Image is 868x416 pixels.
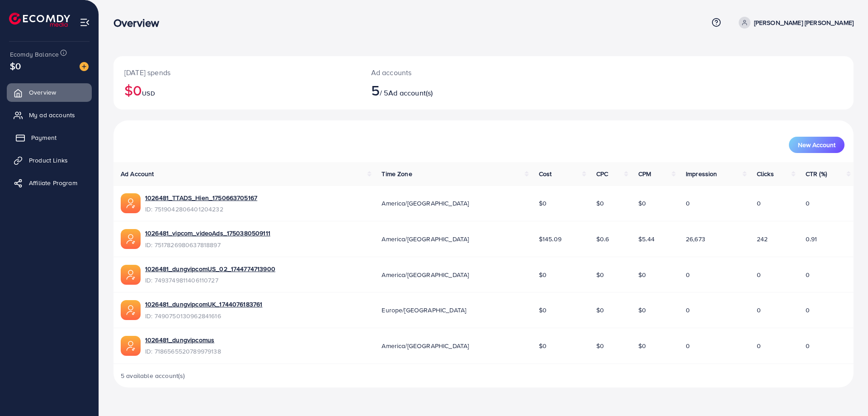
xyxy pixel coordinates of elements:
h2: / 5 [371,81,534,99]
span: New Account [798,142,835,148]
a: My ad accounts [7,106,92,124]
span: $0 [638,270,646,279]
span: 0 [806,199,810,208]
a: [PERSON_NAME] [PERSON_NAME] [735,17,854,29]
img: ic-ads-acc.e4c84228.svg [121,193,141,213]
img: ic-ads-acc.e4c84228.svg [121,229,141,249]
span: $0 [638,306,646,315]
span: 0 [806,341,810,350]
span: My ad accounts [29,110,75,120]
a: 1026481_dungvipcomUS_02_1744774713900 [145,264,275,273]
span: $0.6 [596,234,609,244]
span: 0 [806,306,810,315]
span: CTR (%) [806,169,827,178]
a: Overview [7,83,92,101]
span: ID: 7519042806401204232 [145,205,257,214]
a: Affiliate Program [7,174,92,192]
span: 0 [686,270,690,279]
p: Ad accounts [371,67,534,78]
a: 1026481_vipcom_videoAds_1750380509111 [145,229,270,238]
p: [DATE] spends [124,67,349,78]
span: 0 [686,341,690,350]
button: New Account [789,137,844,153]
span: 0 [757,341,761,350]
span: 0 [757,199,761,208]
span: Overview [29,88,56,97]
img: ic-ads-acc.e4c84228.svg [121,336,141,356]
span: 0 [686,306,690,315]
span: $0 [539,199,547,208]
span: $5.44 [638,234,655,244]
span: Impression [686,169,717,178]
a: Payment [7,129,92,147]
span: $0 [596,270,604,279]
span: 0 [757,306,761,315]
span: Time Zone [382,169,412,178]
span: ID: 7490750130962841616 [145,311,262,320]
p: [PERSON_NAME] [PERSON_NAME] [754,17,854,28]
span: $0 [596,341,604,350]
span: Cost [539,169,552,178]
iframe: Chat [830,375,861,409]
span: $0 [638,341,646,350]
span: $0 [638,199,646,208]
span: $0 [596,306,604,315]
span: Europe/[GEOGRAPHIC_DATA] [382,306,466,315]
span: CPM [638,169,651,178]
span: Affiliate Program [29,178,77,187]
span: 0 [757,270,761,279]
span: Ecomdy Balance [10,50,59,59]
span: 5 [371,80,380,100]
span: America/[GEOGRAPHIC_DATA] [382,199,469,208]
span: Ad account(s) [388,88,433,98]
span: $0 [10,59,21,72]
span: ID: 7493749811406110727 [145,276,275,285]
span: 0.91 [806,234,817,244]
span: 0 [806,270,810,279]
h2: $0 [124,81,349,99]
span: America/[GEOGRAPHIC_DATA] [382,234,469,244]
span: $0 [539,270,547,279]
a: Product Links [7,151,92,169]
span: CPC [596,169,608,178]
span: Clicks [757,169,774,178]
span: 0 [686,199,690,208]
img: image [80,62,89,71]
h3: Overview [113,16,166,29]
img: ic-ads-acc.e4c84228.svg [121,300,141,320]
span: America/[GEOGRAPHIC_DATA] [382,341,469,350]
span: Payment [31,133,57,142]
img: menu [80,17,90,28]
span: Product Links [29,156,68,165]
a: 1026481_dungvipcomus [145,335,214,344]
span: 26,673 [686,234,705,244]
a: 1026481_TTADS_Hien_1750663705167 [145,193,257,202]
span: 242 [757,234,768,244]
span: $145.09 [539,234,561,244]
img: logo [9,13,70,27]
span: $0 [539,341,547,350]
span: Ad Account [121,169,154,178]
span: $0 [539,306,547,315]
span: USD [142,89,155,98]
span: ID: 7517826980637818897 [145,240,270,249]
img: ic-ads-acc.e4c84228.svg [121,265,141,285]
span: ID: 7186565520789979138 [145,347,221,356]
a: 1026481_dungvipcomUK_1744076183761 [145,300,262,309]
span: 5 available account(s) [121,371,185,380]
span: $0 [596,199,604,208]
span: America/[GEOGRAPHIC_DATA] [382,270,469,279]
